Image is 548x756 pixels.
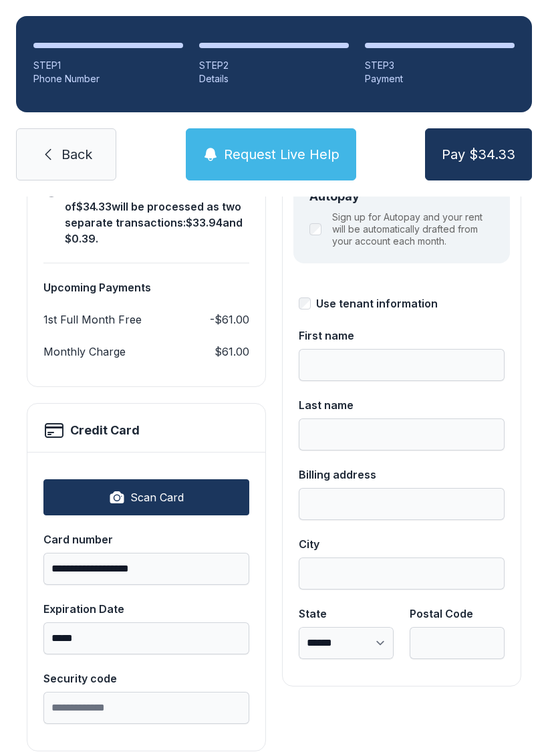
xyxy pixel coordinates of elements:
h3: Upcoming Payments [43,279,249,295]
div: STEP 1 [33,59,183,72]
dt: Monthly Charge [43,344,126,360]
div: Expiration Date [43,601,249,617]
input: First name [299,349,505,381]
div: Details [199,72,349,86]
div: First name [299,328,505,344]
div: Phone Number [33,72,183,86]
div: City [299,536,505,552]
span: Scan Card [130,489,184,505]
div: Last name [299,397,505,413]
div: Card number [43,531,249,547]
label: Sign up for Autopay and your rent will be automatically drafted from your account each month. [332,211,494,247]
dd: -$61.00 [210,311,249,328]
div: STEP 3 [365,59,515,72]
dd: $61.00 [215,344,249,360]
div: Security code [43,670,249,686]
div: Billing address [299,467,505,483]
span: Back [61,145,92,164]
div: Notice: The total charge of $34.33 will be processed as two separate transactions: $33.94 and $0.... [65,182,249,247]
div: Use tenant information [316,295,438,311]
span: Pay $34.33 [442,145,515,164]
input: Postal Code [410,627,505,659]
div: Postal Code [410,606,505,622]
input: Card number [43,553,249,585]
select: State [299,627,394,659]
span: Request Live Help [224,145,339,164]
div: Autopay [309,187,494,206]
div: State [299,606,394,622]
h2: Credit Card [70,421,140,440]
input: Last name [299,418,505,451]
input: Billing address [299,488,505,520]
div: STEP 2 [199,59,349,72]
input: City [299,557,505,590]
dt: 1st Full Month Free [43,311,142,328]
input: Security code [43,692,249,724]
input: Expiration Date [43,622,249,654]
div: Payment [365,72,515,86]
